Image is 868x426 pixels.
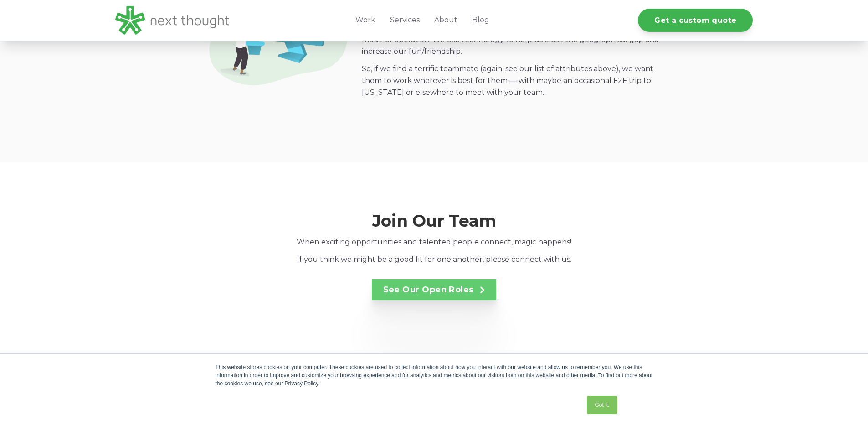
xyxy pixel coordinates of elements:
h2: Join Our Team [193,212,676,230]
p: If you think we might be a good fit for one another, please connect with us. [193,254,676,265]
a: See Our Open Roles [372,279,497,300]
img: LG - NextThought Logo [115,6,229,35]
p: When exciting opportunities and talented people connect, magic happens! [193,236,676,248]
a: Got it. [587,396,617,414]
p: So, if we find a terrific teammate (again, see our list of attributes above), we want them to wor... [362,63,662,99]
a: Get a custom quote [638,9,753,32]
div: This website stores cookies on your computer. These cookies are used to collect information about... [216,363,653,388]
